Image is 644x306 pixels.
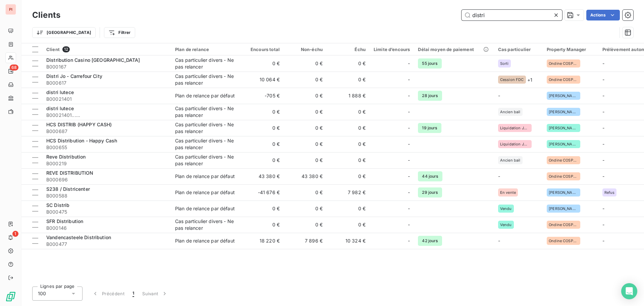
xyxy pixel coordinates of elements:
[5,291,16,302] img: Logo LeanPay
[331,47,366,52] div: Échu
[462,10,562,20] input: Rechercher
[46,138,117,143] span: HCS Distribution - Happy Cash
[284,136,327,152] td: 0 €
[175,105,237,119] div: Cas particulier divers - Ne pas relancer
[408,92,410,99] span: -
[284,55,327,72] td: 0 €
[408,60,410,67] span: -
[602,141,604,147] span: -
[245,47,280,52] div: Encours total
[46,57,140,63] span: Distribution Casino [GEOGRAPHIC_DATA]
[175,189,235,196] div: Plan de relance par défaut
[132,290,134,297] span: 1
[46,47,60,52] span: Client
[549,126,578,130] span: [PERSON_NAME]
[408,189,410,196] span: -
[38,290,46,297] span: 100
[288,47,323,52] div: Non-échu
[602,222,604,227] span: -
[327,201,370,217] td: 0 €
[46,105,74,111] span: distri lutece
[418,123,441,133] span: 19 jours
[241,184,284,201] td: -41 676 €
[284,217,327,233] td: 0 €
[241,72,284,88] td: 10 064 €
[175,92,235,99] div: Plan de relance par défaut
[586,10,620,20] button: Actions
[12,231,18,237] span: 1
[549,158,578,162] span: Ondine COSPEREC
[241,88,284,104] td: -705 €
[62,46,70,52] span: 12
[46,160,167,167] span: B000219
[10,64,18,71] span: 68
[602,93,604,98] span: -
[284,233,327,249] td: 7 896 €
[327,168,370,184] td: 0 €
[408,157,410,164] span: -
[175,73,237,86] div: Cas particulier divers - Ne pas relancer
[241,201,284,217] td: 0 €
[418,58,441,69] span: 55 jours
[46,170,94,176] span: REVE DISTRIBUTION
[327,88,370,104] td: 1 888 €
[175,173,235,180] div: Plan de relance par défaut
[498,238,500,244] span: -
[549,223,578,227] span: Ondine COSPEREC
[284,152,327,168] td: 0 €
[602,109,604,115] span: -
[500,207,512,211] span: Vendu
[602,157,604,163] span: -
[104,27,135,38] button: Filtrer
[549,142,578,146] span: [PERSON_NAME]
[500,126,530,130] span: Liquidation Judiciaire
[549,61,578,65] span: Ondine COSPEREC
[46,186,90,192] span: S238 / Districenter
[128,287,138,301] button: 1
[241,120,284,136] td: 0 €
[408,125,410,131] span: -
[498,93,500,98] span: -
[500,158,521,162] span: Ancien bail
[549,174,578,178] span: Ondine COSPEREC
[498,173,500,179] span: -
[527,76,532,83] span: + 1
[175,57,237,70] div: Cas particulier divers - Ne pas relancer
[46,128,167,135] span: B000687
[408,221,410,228] span: -
[500,110,521,114] span: Ancien bail
[46,176,167,183] span: B000696
[5,4,16,15] div: PI
[175,237,235,244] div: Plan de relance par défaut
[46,122,112,127] span: HCS DISTRIB (HAPPY CASH)
[549,94,578,98] span: [PERSON_NAME]
[408,205,410,212] span: -
[46,112,167,119] span: B00021401......
[418,187,442,198] span: 29 jours
[284,72,327,88] td: 0 €
[408,237,410,244] span: -
[408,108,410,115] span: -
[241,104,284,120] td: 0 €
[284,184,327,201] td: 0 €
[602,60,604,66] span: -
[549,78,578,82] span: Ondine COSPEREC
[46,73,102,79] span: Distri Jo - Carrefour City
[418,236,442,246] span: 42 jours
[46,241,167,248] span: B000477
[241,233,284,249] td: 18 220 €
[46,225,167,231] span: B000146
[549,190,578,194] span: [PERSON_NAME]
[241,152,284,168] td: 0 €
[88,287,128,301] button: Précédent
[46,63,167,70] span: B000167
[284,168,327,184] td: 43 380 €
[175,121,237,135] div: Cas particulier divers - Ne pas relancer
[498,47,539,52] div: Cas particulier
[602,125,604,131] span: -
[46,202,70,208] span: SC Distrib
[500,223,512,227] span: Vendu
[547,47,594,52] div: Property Manager
[327,72,370,88] td: 0 €
[602,77,604,82] span: -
